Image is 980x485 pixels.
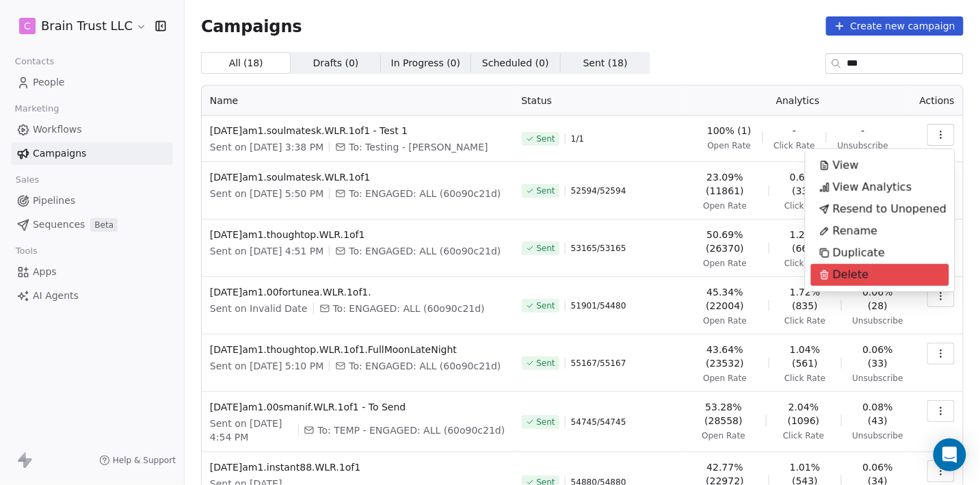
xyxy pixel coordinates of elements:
[833,267,869,283] span: Delete
[833,223,878,239] span: Rename
[833,245,885,261] span: Duplicate
[833,201,947,218] span: Resend to Unopened
[833,157,859,174] span: View
[833,179,912,196] span: View Analytics
[811,155,949,286] div: Suggestions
